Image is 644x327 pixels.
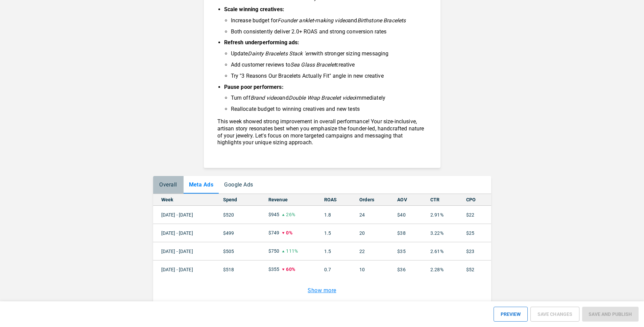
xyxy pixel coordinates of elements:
em: Dainty Bracelets Stack 'em [248,50,313,57]
button: Google Ads [219,176,259,194]
li: Update with stronger sizing messaging [231,50,427,57]
td: $52 [458,260,491,279]
th: Orders [351,194,389,206]
td: 20 [351,224,389,242]
td: 2.91% [422,206,458,224]
p: $750 [268,248,280,255]
li: Reallocate budget to winning creatives and new tests [231,106,427,113]
p: $945 [268,211,280,218]
button: Meta Ads [184,176,219,194]
em: Founder anklet-making video [278,17,348,24]
td: 0.7 [316,260,351,279]
td: $40 [389,206,422,224]
em: Brand video [251,95,280,101]
th: CPO [458,194,491,206]
li: Add customer reviews to creative [231,61,427,69]
td: 3.22% [422,224,458,242]
td: [DATE] - [DATE] [153,224,215,242]
td: 1.5 [316,242,351,260]
td: 24 [351,206,389,224]
td: $22 [458,206,491,224]
p: $355 [268,266,280,273]
td: $35 [389,242,422,260]
td: 22 [351,242,389,260]
p: 0% [286,229,292,236]
li: Turn off and immediately [231,95,427,102]
p: This week showed strong improvement in overall performance! Your size-inclusive, artisan story re... [217,118,427,146]
p: 60% [286,266,295,273]
td: $25 [458,224,491,242]
td: [DATE] - [DATE] [153,242,215,260]
td: $520 [215,206,260,224]
strong: Pause poor performers: [224,84,284,90]
button: Overall [153,176,184,194]
li: Try "3 Reasons Our Bracelets Actually Fit" angle in new creative [231,73,427,80]
td: $499 [215,224,260,242]
p: 26% [286,211,295,218]
th: Revenue [260,194,316,206]
td: $38 [389,224,422,242]
td: 10 [351,260,389,279]
em: Sea Glass Bracelet [290,61,336,68]
p: $749 [268,229,280,236]
td: $36 [389,260,422,279]
strong: Scale winning creatives: [224,6,284,12]
th: AOV [389,194,422,206]
li: Increase budget for and [231,17,427,24]
em: Double Wrap Bracelet video [289,95,356,101]
li: Both consistently deliver 2.0+ ROAS and strong conversion rates [231,28,427,35]
th: Week [153,194,215,206]
th: Spend [215,194,260,206]
button: Show more [305,284,339,297]
td: 2.28% [422,260,458,279]
td: [DATE] - [DATE] [153,206,215,224]
p: 111% [286,248,298,255]
td: $23 [458,242,491,260]
td: 1.8 [316,206,351,224]
em: Birthstone Bracelets [357,17,406,24]
td: 1.5 [316,224,351,242]
th: ROAS [316,194,351,206]
td: $505 [215,242,260,260]
td: $518 [215,260,260,279]
strong: Refresh underperforming ads: [224,39,300,46]
button: PREVIEW [494,307,528,322]
th: CTR [422,194,458,206]
td: 2.61% [422,242,458,260]
td: [DATE] - [DATE] [153,260,215,279]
